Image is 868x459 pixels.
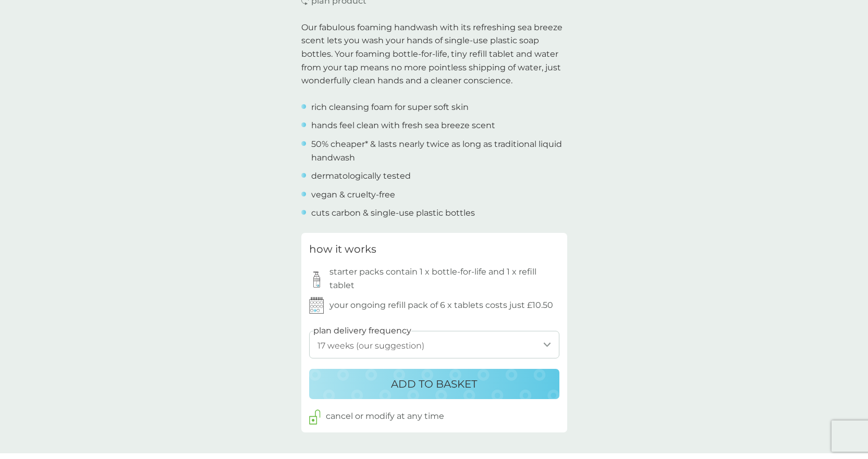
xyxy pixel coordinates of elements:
[311,119,495,132] p: hands feel clean with fresh sea breeze scent
[311,188,395,202] p: vegan & cruelty-free
[329,265,559,292] p: starter packs contain 1 x bottle-for-life and 1 x refill tablet
[311,101,469,114] p: rich cleansing foam for super soft skin
[326,410,444,423] p: cancel or modify at any time
[313,324,411,338] label: plan delivery frequency
[329,299,553,312] p: your ongoing refill pack of 6 x tablets costs just £10.50
[301,21,567,88] p: Our fabulous foaming handwash with its refreshing sea breeze scent lets you wash your hands of si...
[311,169,411,183] p: dermatologically tested
[391,376,477,392] p: ADD TO BASKET
[309,241,376,257] h3: how it works
[311,138,567,164] p: 50% cheaper* & lasts nearly twice as long as traditional liquid handwash
[311,206,475,220] p: cuts carbon & single-use plastic bottles
[309,369,559,399] button: ADD TO BASKET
